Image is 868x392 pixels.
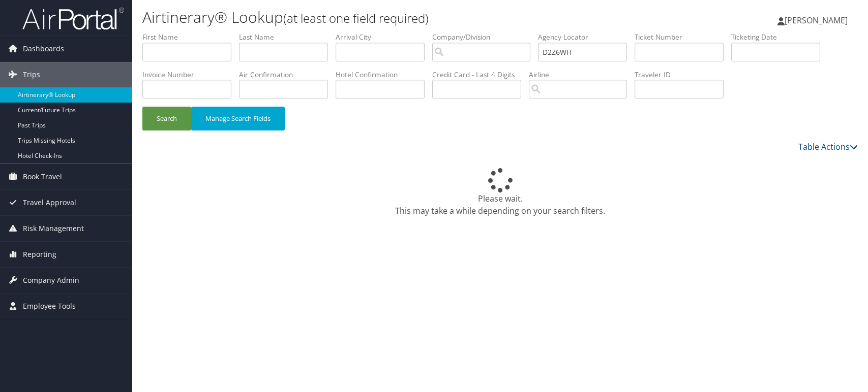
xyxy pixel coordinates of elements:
[635,70,731,80] label: Traveler ID
[23,268,79,293] span: Company Admin
[23,190,76,215] span: Travel Approval
[731,32,828,42] label: Ticketing Date
[432,70,529,80] label: Credit Card - Last 4 Digits
[283,10,429,26] small: (at least one field required)
[191,107,285,130] button: Manage Search Fields
[538,32,635,42] label: Agency Locator
[22,7,124,30] img: airportal-logo.png
[23,216,84,241] span: Risk Management
[23,62,40,87] span: Trips
[432,32,538,42] label: Company/Division
[142,70,239,80] label: Invoice Number
[239,32,336,42] label: Last Name
[777,5,858,36] a: [PERSON_NAME]
[23,293,76,319] span: Employee Tools
[336,32,432,42] label: Arrival City
[239,70,336,80] label: Air Confirmation
[142,7,619,28] h1: Airtinerary® Lookup
[23,242,56,267] span: Reporting
[785,15,848,26] span: [PERSON_NAME]
[23,36,64,61] span: Dashboards
[142,168,858,217] div: Please wait. This may take a while depending on your search filters.
[798,141,858,152] a: Table Actions
[142,107,191,130] button: Search
[336,70,432,80] label: Hotel Confirmation
[529,70,635,80] label: Airline
[23,164,62,189] span: Book Travel
[635,32,731,42] label: Ticket Number
[142,32,239,42] label: First Name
